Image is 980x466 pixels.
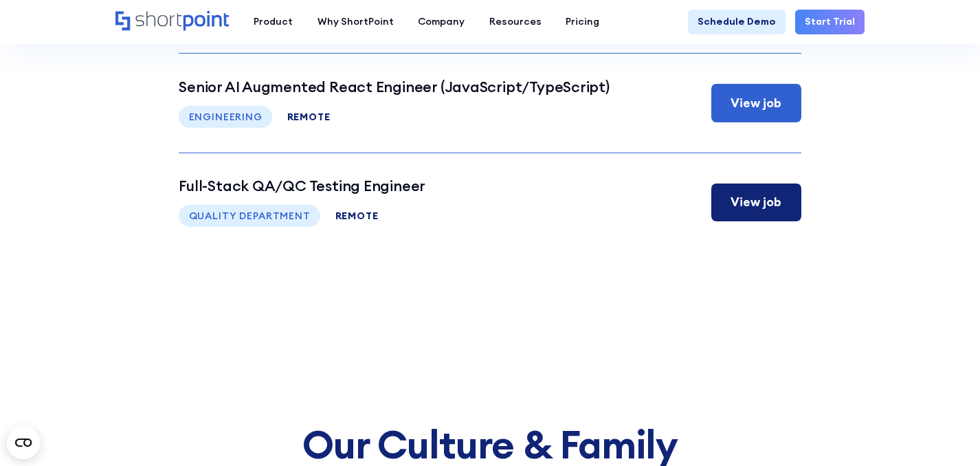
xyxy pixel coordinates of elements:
[731,193,781,212] div: View job
[489,14,542,29] div: Resources
[335,211,379,221] div: remote
[554,10,612,34] a: Pricing
[115,423,865,466] h3: Our Culture & Family
[688,10,786,34] a: Schedule Demo
[731,94,781,113] div: View job
[305,10,406,34] a: Why ShortPoint
[7,426,40,459] button: Open CMP widget
[241,10,305,34] a: Product
[287,112,331,122] div: remote
[405,10,477,34] a: Company
[179,106,272,128] div: Engineering
[179,53,801,152] a: Senior AI Augmented React Engineer (JavaScript/TypeScript)EngineeringremoteView job
[179,78,610,96] h3: Senior AI Augmented React Engineer (JavaScript/TypeScript)
[254,14,293,29] div: Product
[179,205,320,227] div: Quality Department
[318,14,394,29] div: Why ShortPoint
[477,10,554,34] a: Resources
[566,14,599,29] div: Pricing
[179,177,425,195] h3: Full-Stack QA/QC Testing Engineer
[795,10,865,34] a: Start Trial
[179,153,801,252] a: Full-Stack QA/QC Testing EngineerQuality DepartmentremoteView job
[115,11,230,32] a: Home
[733,307,980,466] iframe: Chat Widget
[418,14,465,29] div: Company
